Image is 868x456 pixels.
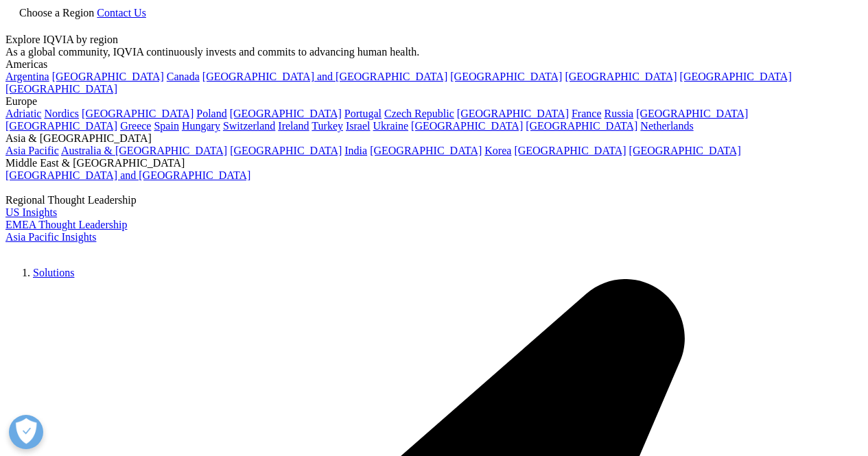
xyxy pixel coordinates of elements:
[373,120,409,132] a: Ukraine
[457,108,569,119] a: [GEOGRAPHIC_DATA]
[450,71,562,82] a: [GEOGRAPHIC_DATA]
[5,71,49,82] a: Argentina
[202,71,447,82] a: [GEOGRAPHIC_DATA] and [GEOGRAPHIC_DATA]
[196,108,226,119] a: Poland
[572,108,602,119] a: France
[484,145,511,156] a: Korea
[605,108,634,119] a: Russia
[278,120,309,132] a: Ireland
[223,120,275,132] a: Switzerland
[5,169,250,181] a: [GEOGRAPHIC_DATA] and [GEOGRAPHIC_DATA]
[5,132,863,145] div: Asia & [GEOGRAPHIC_DATA]
[44,108,79,119] a: Nordics
[120,120,151,132] a: Greece
[5,46,863,58] div: As a global community, IQVIA continuously invests and commits to advancing human health.
[5,206,57,218] a: US Insights
[61,145,227,156] a: Australia & [GEOGRAPHIC_DATA]
[5,194,863,206] div: Regional Thought Leadership
[5,83,117,95] a: [GEOGRAPHIC_DATA]
[5,120,117,132] a: [GEOGRAPHIC_DATA]
[312,120,343,132] a: Turkey
[5,219,127,230] a: EMEA Thought Leadership
[5,34,863,46] div: Explore IQVIA by region
[344,145,367,156] a: India
[5,58,863,71] div: Americas
[167,71,200,82] a: Canada
[680,71,792,82] a: [GEOGRAPHIC_DATA]
[5,157,863,169] div: Middle East & [GEOGRAPHIC_DATA]
[230,145,342,156] a: [GEOGRAPHIC_DATA]
[346,120,371,132] a: Israel
[97,7,146,19] a: Contact Us
[565,71,677,82] a: [GEOGRAPHIC_DATA]
[5,231,96,243] a: Asia Pacific Insights
[52,71,164,82] a: [GEOGRAPHIC_DATA]
[526,120,637,132] a: [GEOGRAPHIC_DATA]
[33,267,74,278] a: Solutions
[154,120,178,132] a: Spain
[640,120,693,132] a: Netherlands
[384,108,454,119] a: Czech Republic
[629,145,741,156] a: [GEOGRAPHIC_DATA]
[5,108,41,119] a: Adriatic
[636,108,748,119] a: [GEOGRAPHIC_DATA]
[182,120,220,132] a: Hungary
[19,7,94,19] span: Choose a Region
[9,415,43,449] button: Open Preferences
[370,145,482,156] a: [GEOGRAPHIC_DATA]
[5,95,863,108] div: Europe
[344,108,382,119] a: Portugal
[230,108,342,119] a: [GEOGRAPHIC_DATA]
[5,145,59,156] a: Asia Pacific
[82,108,193,119] a: [GEOGRAPHIC_DATA]
[514,145,626,156] a: [GEOGRAPHIC_DATA]
[411,120,523,132] a: [GEOGRAPHIC_DATA]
